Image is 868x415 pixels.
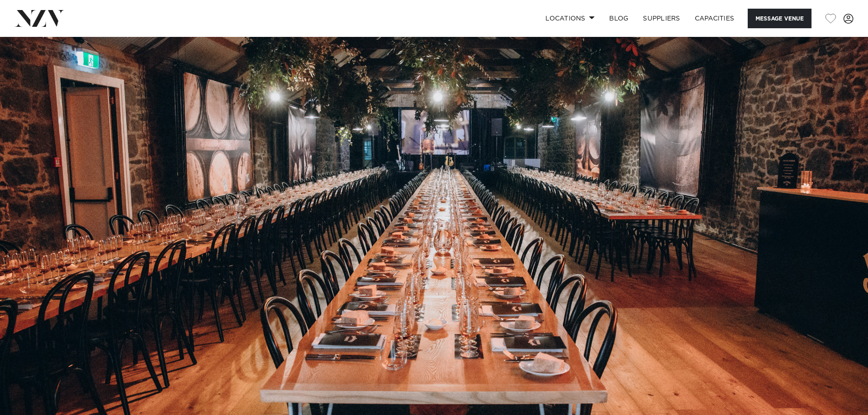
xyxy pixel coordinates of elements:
a: SUPPLIERS [636,9,687,28]
a: BLOG [602,9,636,28]
a: Capacities [688,9,742,28]
img: nzv-logo.png [15,10,64,26]
button: Message Venue [748,9,812,28]
a: Locations [538,9,602,28]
